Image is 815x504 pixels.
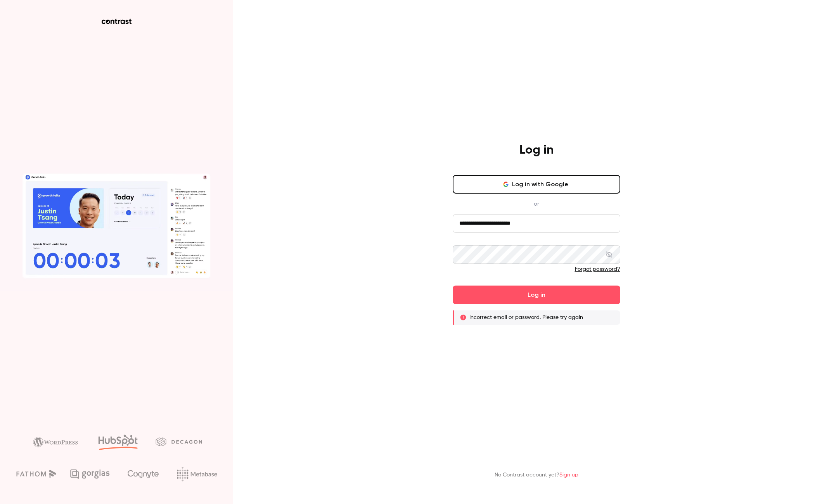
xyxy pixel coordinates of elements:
[453,175,620,194] button: Log in with Google
[495,471,578,479] p: No Contrast account yet?
[469,313,583,321] p: Incorrect email or password. Please try again
[559,472,578,478] a: Sign up
[156,437,202,446] img: decagon
[519,142,554,158] h4: Log in
[575,267,620,272] a: Forgot password?
[530,200,543,208] span: or
[453,286,620,304] button: Log in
